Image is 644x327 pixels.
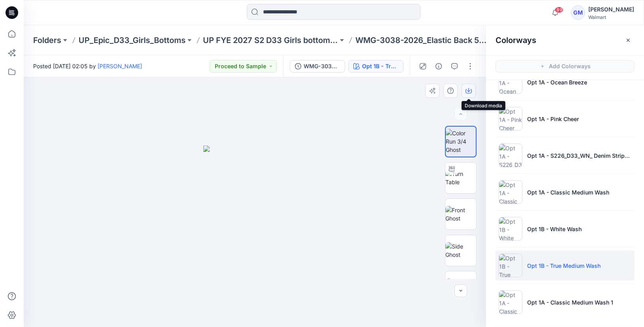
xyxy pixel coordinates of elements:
[445,278,476,295] img: Back Ghost
[499,290,522,314] img: Opt 1A - Classic Medium Wash 1
[499,217,522,241] img: Opt 1B - White Wash
[499,107,522,131] img: Opt 1A - Pink Cheer
[527,262,601,270] p: Opt 1B - True Medium Wash
[496,36,536,45] h2: Colorways
[33,35,61,46] a: Folders
[348,60,404,73] button: Opt 1B - True Medium Wash
[499,254,522,277] img: Opt 1B - True Medium Wash
[445,242,476,259] img: Side Ghost
[355,35,490,46] p: WMG-3038-2026_Elastic Back 5pkt Denim Shorts 3 Inseam
[33,62,142,70] span: Posted [DATE] 02:05 by
[445,170,476,186] img: Turn Table
[527,151,631,160] p: Opt 1A - S226_D33_WN_ Denim Stripe_ Dark Wash_G2876A
[203,35,338,46] a: UP FYE 2027 S2 D33 Girls bottoms Epic
[571,6,585,20] div: GM
[203,146,307,327] img: eyJhbGciOiJIUzI1NiIsImtpZCI6IjAiLCJzbHQiOiJzZXMiLCJ0eXAiOiJKV1QifQ.eyJkYXRhIjp7InR5cGUiOiJzdG9yYW...
[79,35,186,46] a: UP_Epic_D33_Girls_Bottoms
[527,115,579,123] p: Opt 1A - Pink Cheer
[362,62,398,71] div: Opt 1B - True Medium Wash
[290,60,345,73] button: WMG-3038-2026_Elastic Back 5pkt Denim Shorts 3 Inseam_Full Colorway
[527,78,587,86] p: Opt 1A - Ocean Breeze
[588,5,634,14] div: [PERSON_NAME]
[304,62,340,71] div: WMG-3038-2026_Elastic Back 5pkt Denim Shorts 3 Inseam_Full Colorway
[555,7,563,13] span: 89
[445,206,476,222] img: Front Ghost
[432,60,445,73] button: Details
[588,14,634,20] div: Walmart
[527,225,582,233] p: Opt 1B - White Wash
[499,144,522,167] img: Opt 1A - S226_D33_WN_ Denim Stripe_ Dark Wash_G2876A
[527,298,613,306] p: Opt 1A - Classic Medium Wash 1
[499,70,522,94] img: Opt 1A - Ocean Breeze
[98,63,142,69] a: [PERSON_NAME]
[527,188,609,196] p: Opt 1A - Classic Medium Wash
[499,180,522,204] img: Opt 1A - Classic Medium Wash
[446,129,476,154] img: Color Run 3/4 Ghost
